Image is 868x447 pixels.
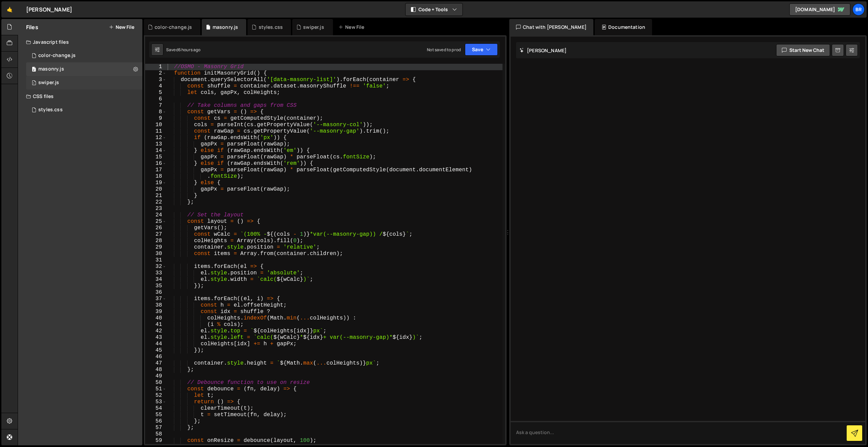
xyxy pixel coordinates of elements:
div: 38 [145,302,166,309]
div: 10 [145,122,166,128]
div: 37 [145,296,166,302]
div: 8 [145,109,166,115]
div: Chat with [PERSON_NAME] [509,19,593,35]
a: Br [852,3,865,16]
div: 16297/44027.css [26,103,142,117]
div: 30 [145,251,166,257]
div: 25 [145,218,166,225]
div: 40 [145,315,166,322]
div: 16297/44199.js [26,62,142,76]
div: 6 [145,96,166,102]
div: swiper.js [38,80,59,86]
div: 13 [145,141,166,148]
div: 1 [145,64,166,70]
div: Saved [166,47,201,53]
span: 1 [32,81,36,86]
div: 32 [145,264,166,270]
div: [PERSON_NAME] [26,5,72,14]
div: 15 [145,154,166,160]
div: 20 [145,186,166,193]
div: 9 [145,115,166,122]
div: 31 [145,257,166,264]
div: Not saved to prod [427,47,461,53]
div: 51 [145,386,166,392]
div: 53 [145,399,166,405]
span: 2 [32,67,36,73]
div: 54 [145,405,166,412]
div: 12 [145,135,166,141]
div: masonry.js [38,66,64,72]
div: 16297/44014.js [26,76,142,90]
div: styles.css [259,24,283,31]
div: 3 [145,77,166,83]
button: Code + Tools [406,3,462,16]
div: 58 [145,431,166,438]
div: New File [338,24,367,31]
div: 26 [145,225,166,231]
div: 36 [145,289,166,296]
div: 21 [145,193,166,199]
a: 🤙 [1,1,18,18]
div: 48 [145,367,166,373]
div: 35 [145,283,166,289]
div: 42 [145,328,166,334]
div: 59 [145,438,166,444]
div: 34 [145,276,166,283]
div: 14 [145,148,166,154]
div: 24 [145,212,166,218]
div: 52 [145,392,166,399]
div: 57 [145,425,166,431]
div: 4 [145,83,166,90]
div: swiper.js [303,24,324,31]
div: 2 [145,70,166,77]
div: color-change.js [155,24,192,31]
div: 7 [145,102,166,109]
div: 44 [145,341,166,347]
div: color-change.js [38,53,76,59]
div: 22 [145,199,166,206]
div: 46 [145,354,166,360]
div: 28 [145,238,166,244]
div: 33 [145,270,166,276]
div: masonry.js [213,24,238,31]
div: 19 [145,180,166,186]
div: 16 [145,160,166,167]
button: Save [465,43,498,56]
div: 55 [145,412,166,418]
div: 29 [145,244,166,251]
div: Javascript files [18,35,142,49]
div: 43 [145,334,166,341]
div: 39 [145,309,166,315]
div: 47 [145,360,166,367]
button: Start new chat [776,44,830,56]
div: 16297/44719.js [26,49,142,62]
div: 6 hours ago [178,47,201,53]
div: 41 [145,322,166,328]
div: 27 [145,231,166,238]
div: 5 [145,90,166,96]
div: CSS files [18,90,142,103]
div: 56 [145,418,166,425]
h2: Files [26,23,38,31]
div: styles.css [38,107,63,113]
div: 49 [145,373,166,380]
div: 23 [145,206,166,212]
div: 45 [145,347,166,354]
div: 17 [145,167,166,173]
div: 18 [145,173,166,180]
a: [DOMAIN_NAME] [789,3,850,16]
div: Documentation [595,19,652,35]
h2: [PERSON_NAME] [519,47,567,54]
button: New File [109,24,134,30]
div: 50 [145,380,166,386]
div: 11 [145,128,166,135]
